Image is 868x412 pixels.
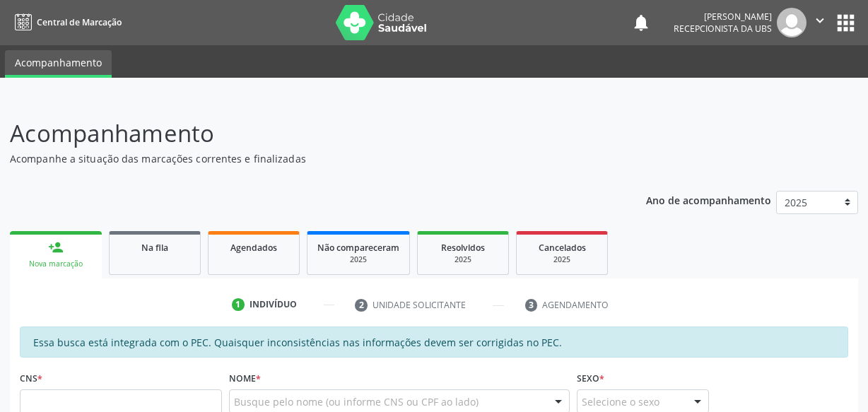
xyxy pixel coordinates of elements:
span: Não compareceram [317,242,399,254]
p: Acompanhe a situação das marcações correntes e finalizadas [10,151,604,166]
span: Central de Marcação [37,16,122,28]
label: Nome [229,367,261,389]
p: Acompanhamento [10,116,604,151]
i:  [812,13,828,28]
div: Essa busca está integrada com o PEC. Quaisquer inconsistências nas informações devem ser corrigid... [20,326,848,358]
span: Na fila [141,242,168,254]
div: person_add [48,240,64,255]
div: 1 [232,298,245,311]
span: Resolvidos [441,242,485,254]
div: 2025 [527,254,597,265]
div: 2025 [428,254,498,265]
span: Recepcionista da UBS [674,23,772,35]
p: Ano de acompanhamento [646,191,771,208]
a: Acompanhamento [5,50,112,78]
span: Busque pelo nome (ou informe CNS ou CPF ao lado) [234,394,479,409]
img: img [777,8,807,37]
span: Cancelados [539,242,586,254]
div: Nova marcação [20,259,92,269]
button: apps [833,11,858,35]
span: Agendados [230,242,277,254]
button:  [807,8,833,37]
a: Central de Marcação [10,11,122,34]
div: 2025 [317,254,399,265]
label: Sexo [577,367,604,389]
button: notifications [631,13,651,33]
div: [PERSON_NAME] [674,11,772,23]
div: Indivíduo [250,298,297,311]
span: Selecione o sexo [582,394,659,409]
